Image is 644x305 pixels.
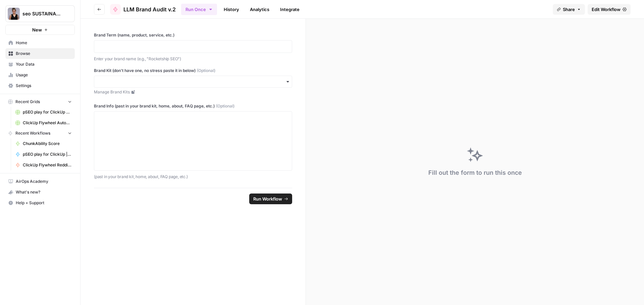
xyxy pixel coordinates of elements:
button: Run Workflow [249,194,292,204]
span: pSEO play for ClickUp Grid [23,109,72,115]
div: What's new? [6,187,74,197]
p: Enter your brand name (e.g., "Rocketship SEO") [94,56,292,62]
a: ChunkAbility Score [12,138,75,149]
span: Recent Grids [15,99,40,105]
span: AirOps Academy [16,178,72,184]
a: Home [5,37,75,48]
span: Help + Support [16,200,72,206]
a: pSEO play for ClickUp Grid [12,107,75,118]
button: Workspace: seo SUSTAINABLE [5,5,75,22]
span: Settings [16,83,72,89]
span: ChunkAbility Score [23,141,72,147]
a: Browse [5,48,75,59]
span: ClickUp Flywheel Automation Grid for Reddit [23,120,72,126]
span: Browse [16,51,72,57]
span: seo SUSTAINABLE [22,10,63,17]
button: Recent Workflows [5,128,75,138]
label: Brand Kit (don't have one, no stress paste it in below) [94,68,292,74]
button: Help + Support [5,198,75,208]
a: pSEO play for ClickUp | Checklist [12,149,75,160]
span: Usage [16,72,72,78]
a: ClickUp Flywheel Reddit Automation [12,160,75,170]
span: Run Workflow [253,196,282,202]
span: Home [16,40,72,46]
span: Your Data [16,61,72,67]
a: ClickUp Flywheel Automation Grid for Reddit [12,118,75,128]
label: Brand Info (past in your brand kit, home, about, FAQ page, etc.) [94,103,292,109]
span: Recent Workflows [15,130,50,136]
button: Recent Grids [5,97,75,107]
span: (Optional) [216,103,234,109]
label: Brand Term (name, product, service, etc.) [94,32,292,38]
button: New [5,25,75,35]
img: seo SUSTAINABLE Logo [8,8,20,20]
a: Manage Brand Kits [94,89,292,95]
span: ClickUp Flywheel Reddit Automation [23,162,72,168]
span: pSEO play for ClickUp | Checklist [23,151,72,157]
a: Usage [5,70,75,80]
button: What's new? [5,187,75,198]
a: Your Data [5,59,75,70]
span: (Optional) [197,68,215,74]
a: Settings [5,80,75,91]
p: (past in your brand kit, home, about, FAQ page, etc.) [94,173,292,180]
span: New [32,26,42,33]
a: AirOps Academy [5,176,75,187]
